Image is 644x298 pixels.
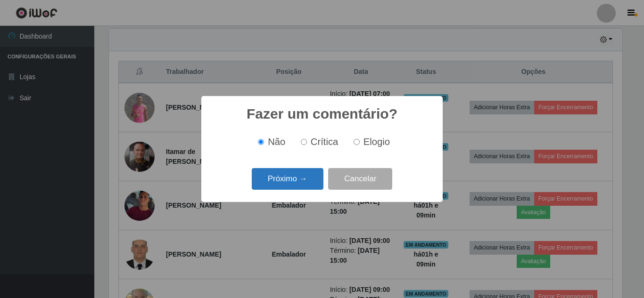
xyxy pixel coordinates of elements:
span: Não [268,137,285,147]
input: Não [258,139,264,145]
input: Elogio [354,139,360,145]
input: Crítica [301,139,307,145]
span: Crítica [311,137,339,147]
h2: Fazer um comentário? [247,105,397,122]
button: Próximo → [252,168,323,190]
button: Cancelar [328,168,392,190]
span: Elogio [363,137,390,147]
